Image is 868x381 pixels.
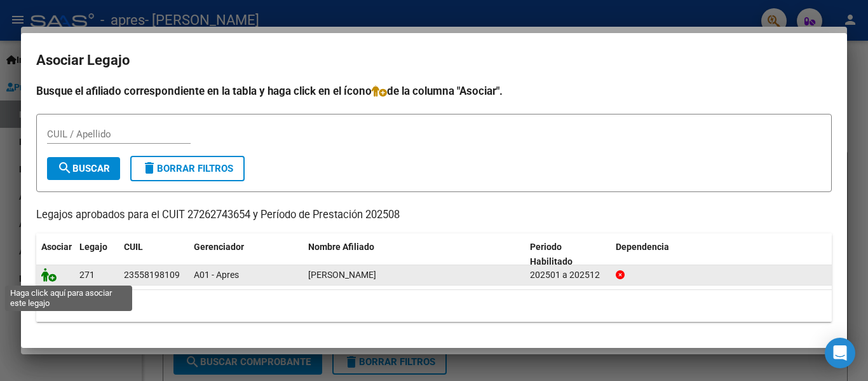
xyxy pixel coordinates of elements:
[57,160,72,176] mat-icon: search
[303,233,525,275] datatable-header-cell: Nombre Afiliado
[308,242,374,252] span: Nombre Afiliado
[124,242,143,252] span: CUIL
[530,268,606,282] div: 202501 a 202512
[611,233,832,275] datatable-header-cell: Dependencia
[79,242,107,252] span: Legajo
[36,233,74,275] datatable-header-cell: Asociar
[47,157,120,180] button: Buscar
[36,290,832,322] div: 1 registros
[825,338,855,368] div: Open Intercom Messenger
[616,242,669,252] span: Dependencia
[124,268,180,282] div: 23558198109
[57,163,110,174] span: Buscar
[142,163,233,174] span: Borrar Filtros
[189,233,303,275] datatable-header-cell: Gerenciador
[74,233,119,275] datatable-header-cell: Legajo
[530,242,573,267] span: Periodo Habilitado
[36,207,832,223] p: Legajos aprobados para el CUIT 27262743654 y Período de Prestación 202508
[525,233,611,275] datatable-header-cell: Periodo Habilitado
[194,270,239,280] span: A01 - Apres
[79,270,95,280] span: 271
[130,156,245,181] button: Borrar Filtros
[308,270,376,280] span: ESPINOLA ALAN URIEL
[142,160,157,176] mat-icon: delete
[194,242,244,252] span: Gerenciador
[36,48,832,73] h2: Asociar Legajo
[41,242,72,252] span: Asociar
[119,233,189,275] datatable-header-cell: CUIL
[36,83,832,99] h4: Busque el afiliado correspondiente en la tabla y haga click en el ícono de la columna "Asociar".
